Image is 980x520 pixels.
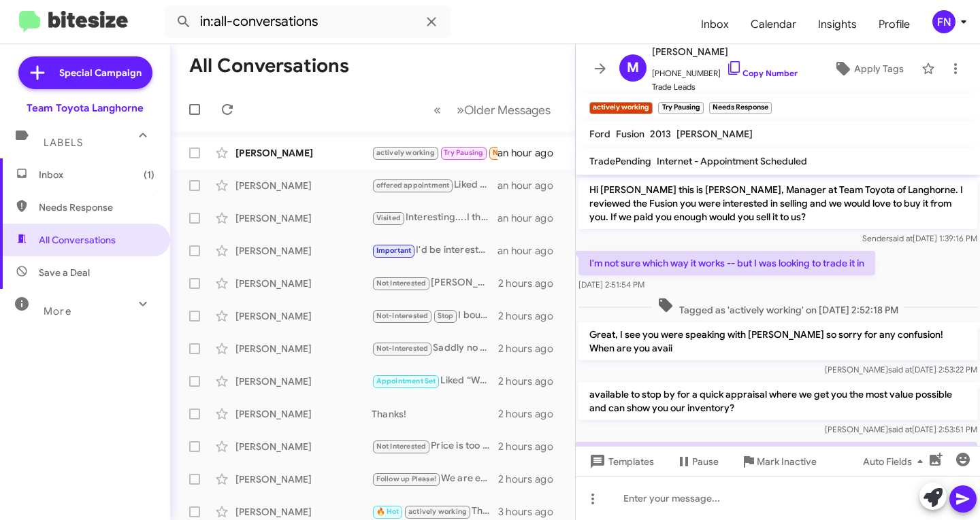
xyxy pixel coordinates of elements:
[854,56,904,81] span: Apply Tags
[921,10,965,33] button: FN
[652,297,904,317] span: Tagged as 'actively working' on [DATE] 2:52:18 PM
[498,309,564,323] div: 2 hours ago
[825,364,977,375] span: [PERSON_NAME] [DATE] 2:53:22 PM
[235,277,372,290] div: [PERSON_NAME]
[372,407,498,421] div: Thanks!
[372,177,497,193] div: Liked “Sure, so if there is a difference in the taxes for [US_STATE], you'll just have to pay the...
[235,179,372,192] div: [PERSON_NAME]
[44,137,83,149] span: Labels
[665,449,730,474] button: Pause
[372,145,497,160] div: Not until next week - I cannot make it to your place with my work schedule-- I was hoping to get ...
[932,10,955,33] div: FN
[578,322,977,360] p: Great, I see you were speaking with [PERSON_NAME] so sorry for any confusion! When are you avaii
[448,96,559,124] button: Next
[578,177,977,229] p: Hi [PERSON_NAME] this is [PERSON_NAME], Manager at Team Toyota of Langhorne. I reviewed the Fusio...
[457,101,464,118] span: »
[144,168,154,181] span: (1)
[372,210,497,226] div: Interesting....I thought all dealers are willing to swap inventory to sell a car. I wanted to tak...
[376,213,401,222] span: Visited
[709,102,772,114] small: Needs Response
[498,505,564,519] div: 3 hours ago
[498,407,564,421] div: 2 hours ago
[434,101,441,118] span: «
[376,507,399,516] span: 🔥 Hot
[376,377,436,385] span: Appointment Set
[372,341,498,356] div: Saddly no since my inquiry turn out my cousin car died so he getting it. ty for your interest
[372,275,498,291] div: [PERSON_NAME] 3333
[863,449,928,474] span: Auto Fields
[372,438,498,454] div: Price is too high, I am getting similar numbers for SE with same packages. Anyway thanks for the ...
[44,305,71,317] span: More
[888,424,912,434] span: said at
[821,56,915,81] button: Apply Tags
[498,277,564,290] div: 2 hours ago
[235,375,372,388] div: [PERSON_NAME]
[189,55,349,77] h1: All Conversations
[372,373,498,389] div: Liked “When you arrive, please head to the sales building…”
[372,504,498,519] div: That sounds great! [DATE] works perfectly, the dealership is open until 8pm.
[616,128,644,140] span: Fusion
[493,148,551,157] span: Needs Response
[676,128,753,140] span: [PERSON_NAME]
[498,375,564,388] div: 2 hours ago
[888,364,912,375] span: said at
[730,449,828,474] button: Mark Inactive
[376,246,412,255] span: Important
[235,407,372,421] div: [PERSON_NAME]
[497,244,564,258] div: an hour ago
[726,68,798,78] a: Copy Number
[498,342,564,356] div: 2 hours ago
[576,449,665,474] button: Templates
[376,474,436,483] span: Follow up Please!
[235,211,372,225] div: [PERSON_NAME]
[757,449,817,474] span: Mark Inactive
[438,311,454,320] span: Stop
[589,102,653,114] small: actively working
[658,102,703,114] small: Try Pausing
[425,96,449,124] button: Previous
[690,5,740,44] a: Inbox
[27,101,144,115] div: Team Toyota Langhorne
[18,56,152,89] a: Special Campaign
[235,472,372,486] div: [PERSON_NAME]
[589,128,610,140] span: Ford
[376,442,427,451] span: Not Interested
[235,309,372,323] div: [PERSON_NAME]
[497,179,564,192] div: an hour ago
[868,5,921,44] a: Profile
[498,440,564,453] div: 2 hours ago
[657,155,807,167] span: Internet - Appointment Scheduled
[39,168,154,181] span: Inbox
[740,5,807,44] a: Calendar
[807,5,868,44] a: Insights
[578,279,644,290] span: [DATE] 2:51:54 PM
[862,233,977,243] span: Sender [DATE] 1:39:16 PM
[692,449,719,474] span: Pause
[578,382,977,420] p: available to stop by for a quick appraisal where we get you the most value possible and can show ...
[408,507,467,516] span: actively working
[376,279,427,288] span: Not Interested
[376,311,429,320] span: Not-Interested
[376,344,429,353] span: Not-Interested
[372,243,497,258] div: I'd be interested in this one 130881A ([URL][DOMAIN_NAME][US_VEHICLE_IDENTIFICATION_NUMBER])
[372,471,498,487] div: We are expecting more in the next few weeks and the 2026 Rav4 models are expected near the new year.
[464,103,551,118] span: Older Messages
[852,449,939,474] button: Auto Fields
[497,146,564,160] div: an hour ago
[578,442,977,480] p: Not until next week - I cannot make it to your place with my work schedule-- I was hoping to get ...
[376,148,435,157] span: actively working
[578,251,875,275] p: I'm not sure which way it works -- but I was looking to trade it in
[627,57,639,79] span: M
[39,233,116,247] span: All Conversations
[889,233,913,243] span: said at
[39,266,90,279] span: Save a Deal
[59,66,142,80] span: Special Campaign
[587,449,654,474] span: Templates
[235,440,372,453] div: [PERSON_NAME]
[235,146,372,160] div: [PERSON_NAME]
[652,44,798,60] span: [PERSON_NAME]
